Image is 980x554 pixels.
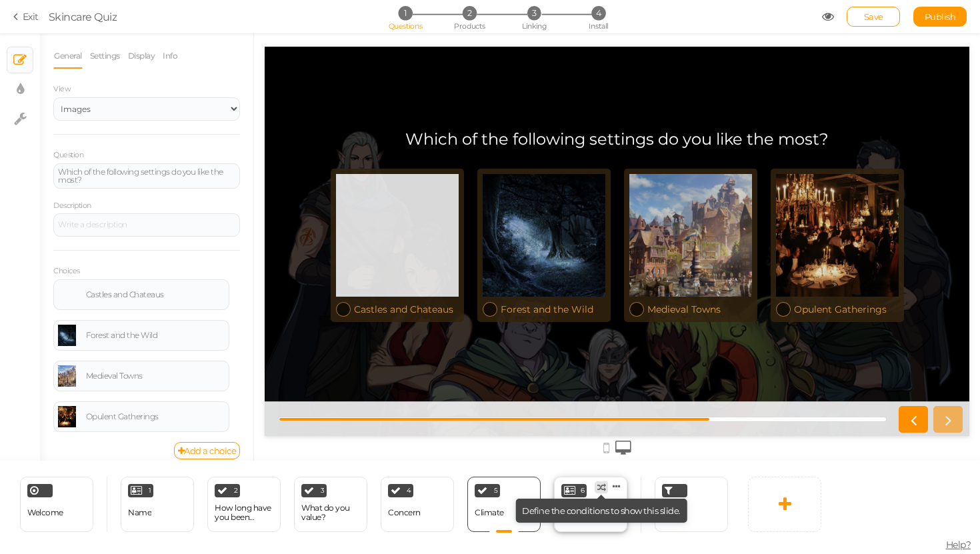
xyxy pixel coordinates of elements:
[141,83,564,102] div: Which of the following settings do you like the most?
[503,6,565,20] li: 3 Linking
[454,21,485,31] span: Products
[53,267,80,276] label: Choices
[207,477,281,532] div: 2 How long have you been playing D&D?
[174,442,241,459] a: Add a choice
[53,151,83,160] label: Question
[946,539,971,551] span: Help?
[321,487,325,494] span: 3
[389,21,423,31] span: Questions
[554,477,627,532] div: 6 Lead capture Define the conditions to show this slide.
[475,508,504,517] div: Climate
[381,477,454,532] div: 4 Concern
[86,413,225,421] div: Opulent Gatherings
[527,6,541,20] span: 3
[127,43,156,69] a: Display
[294,477,367,532] div: 3 What do you value?
[27,507,63,517] span: Welcome
[149,487,151,494] span: 1
[53,84,71,93] span: View
[20,477,93,532] div: Welcome
[215,503,273,522] div: How long have you been playing D&D?
[925,11,956,22] span: Publish
[121,477,194,532] div: 1 Name
[89,257,194,269] div: Castles and Chateaus
[847,7,900,27] div: Save
[162,43,178,69] a: Info
[86,291,225,299] div: Castles and Chateaus
[529,257,634,269] div: Opulent Gatherings
[467,477,541,532] div: 5 Climate
[494,487,498,494] span: 5
[655,477,728,532] div: End
[439,6,501,20] li: 2 Products
[86,331,225,339] div: Forest and the Wild
[383,257,487,269] div: Medieval Towns
[53,201,91,211] label: Description
[407,487,411,494] span: 4
[589,21,608,31] span: Install
[53,43,83,69] a: General
[864,11,883,22] span: Save
[49,9,117,25] div: Skincare Quiz
[234,487,238,494] span: 2
[567,6,629,20] li: 4 Install
[388,508,421,517] div: Concern
[374,6,436,20] li: 1 Questions
[86,372,225,380] div: Medieval Towns
[128,508,151,517] div: Name
[301,503,360,522] div: What do you value?
[398,6,412,20] span: 1
[522,21,546,31] span: Linking
[58,168,235,184] div: Which of the following settings do you like the most?
[89,43,121,69] a: Settings
[236,257,341,269] div: Forest and the Wild
[591,6,605,20] span: 4
[581,487,585,494] span: 6
[463,6,477,20] span: 2
[13,10,39,23] a: Exit
[522,505,681,516] tip-tip: Define the conditions to show this slide.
